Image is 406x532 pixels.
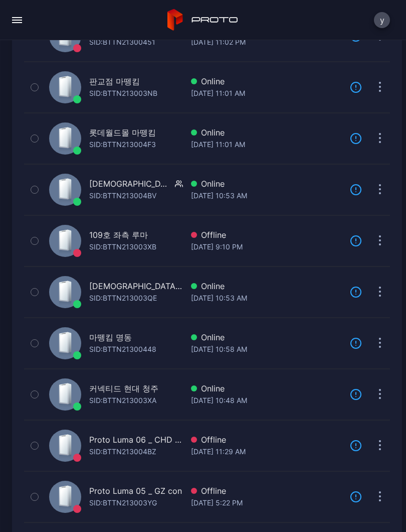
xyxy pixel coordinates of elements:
[374,12,390,28] button: y
[191,178,342,190] div: Online
[89,280,183,292] div: [DEMOGRAPHIC_DATA] 마뗑킴 2번장비
[191,497,342,509] div: [DATE] 5:22 PM
[89,178,171,190] div: [DEMOGRAPHIC_DATA] 마뗑킴 1번장비
[191,87,342,99] div: [DATE] 11:01 AM
[191,292,342,304] div: [DATE] 10:53 AM
[89,229,148,241] div: 109호 좌측 루마
[191,229,342,241] div: Offline
[191,36,342,48] div: [DATE] 11:02 PM
[89,485,182,497] div: Proto Luma 05 _ GZ con
[89,446,156,458] div: SID: BTTN213004BZ
[89,126,156,139] div: 롯데월드몰 마뗑킴
[191,75,342,87] div: Online
[89,241,156,253] div: SID: BTTN213003XB
[89,87,157,99] div: SID: BTTN213003NB
[191,382,342,394] div: Online
[89,139,156,151] div: SID: BTTN213004F3
[89,394,156,407] div: SID: BTTN213003XA
[89,497,157,509] div: SID: BTTN213003YG
[191,190,342,202] div: [DATE] 10:53 AM
[89,75,140,87] div: 판교점 마뗑킴
[191,139,342,151] div: [DATE] 11:01 AM
[89,190,156,202] div: SID: BTTN213004BV
[89,36,155,48] div: SID: BTTN21300451
[191,446,342,458] div: [DATE] 11:29 AM
[89,292,157,304] div: SID: BTTN213003QE
[191,331,342,343] div: Online
[89,331,132,343] div: 마뗑킴 명동
[191,394,342,407] div: [DATE] 10:48 AM
[89,382,158,394] div: 커넥티드 현대 청주
[191,280,342,292] div: Online
[191,343,342,355] div: [DATE] 10:58 AM
[89,434,183,446] div: Proto Luma 06 _ CHD con
[191,434,342,446] div: Offline
[191,241,342,253] div: [DATE] 9:10 PM
[89,343,156,355] div: SID: BTTN21300448
[191,485,342,497] div: Offline
[191,126,342,139] div: Online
